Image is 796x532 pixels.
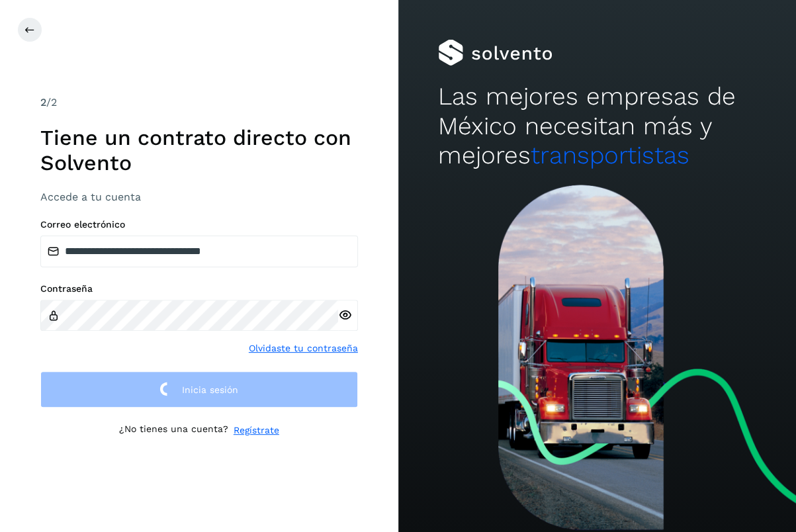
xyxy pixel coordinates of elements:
[40,191,358,203] h3: Accede a tu cuenta
[40,283,358,294] label: Contraseña
[438,82,756,170] h2: Las mejores empresas de México necesitan más y mejores
[40,371,358,408] button: Inicia sesión
[40,95,358,111] div: /2
[182,385,238,394] span: Inicia sesión
[234,423,279,437] a: Regístrate
[40,96,46,109] span: 2
[40,125,358,176] h1: Tiene un contrato directo con Solvento
[119,423,228,437] p: ¿No tienes una cuenta?
[249,341,358,355] a: Olvidaste tu contraseña
[40,219,358,230] label: Correo electrónico
[531,141,689,169] span: transportistas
